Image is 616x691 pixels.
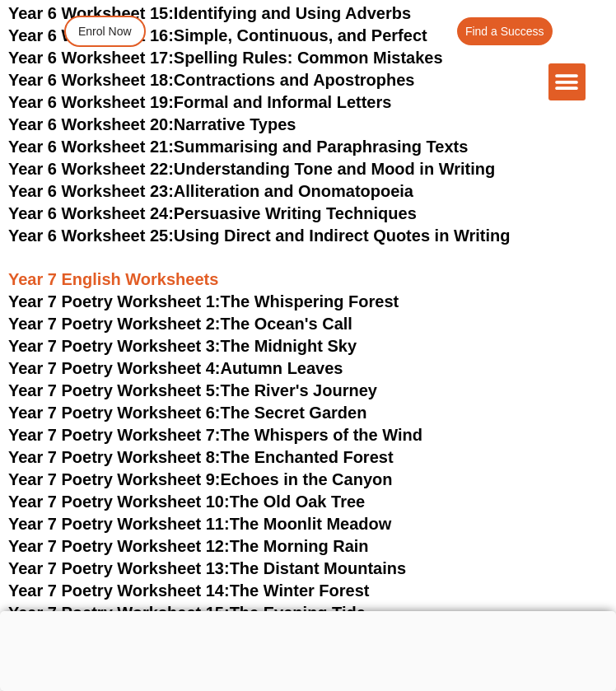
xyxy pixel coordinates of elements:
span: Year 7 Poetry Worksheet 4: [8,359,221,377]
a: Year 7 Poetry Worksheet 1:The Whispering Forest [8,292,399,310]
span: Year 6 Worksheet 25: [8,226,174,245]
span: Year 7 Poetry Worksheet 13: [8,559,230,577]
a: Year 7 Poetry Worksheet 11:The Moonlit Meadow [8,515,391,533]
iframe: Chat Widget [334,505,616,691]
span: Year 7 Poetry Worksheet 11: [8,515,230,533]
span: Find a Success [464,26,544,37]
a: Year 7 Poetry Worksheet 6:The Secret Garden [8,404,366,422]
a: Year 7 Poetry Worksheet 10:The Old Oak Tree [8,493,365,511]
a: Year 6 Worksheet 25:Using Direct and Indirect Quotes in Writing [8,226,510,245]
a: Enrol Now [64,16,146,47]
span: Year 6 Worksheet 21: [8,138,174,156]
a: Year 7 Poetry Worksheet 15:The Evening Tide [8,604,366,622]
div: Menu Toggle [548,63,586,100]
a: Year 7 Poetry Worksheet 9:Echoes in the Canyon [8,470,392,488]
span: Year 7 Poetry Worksheet 2: [8,315,221,333]
a: Year 7 Poetry Worksheet 7:The Whispers of the Wind [8,426,422,444]
a: Year 6 Worksheet 23:Alliteration and Onomatopoeia [8,182,413,200]
a: Year 7 Poetry Worksheet 8:The Enchanted Forest [8,448,394,466]
a: Year 7 Poetry Worksheet 2:The Ocean's Call [8,315,352,333]
a: Find a Success [456,17,552,45]
span: Year 6 Worksheet 22: [8,160,174,178]
span: Year 6 Worksheet 20: [8,115,174,133]
span: Year 7 Poetry Worksheet 10: [8,493,230,511]
a: Year 7 Poetry Worksheet 14:The Winter Forest [8,581,370,600]
span: Year 7 Poetry Worksheet 14: [8,581,230,600]
h3: Year 7 English Worksheets [8,247,608,290]
span: Year 7 Poetry Worksheet 12: [8,537,230,555]
a: Year 6 Worksheet 20:Narrative Types [8,115,296,133]
span: Year 7 Poetry Worksheet 9: [8,470,221,488]
span: Year 7 Poetry Worksheet 8: [8,448,221,466]
span: Year 7 Poetry Worksheet 15: [8,604,230,622]
span: Year 7 Poetry Worksheet 1: [8,292,221,310]
span: Enrol Now [78,26,132,37]
a: Year 6 Worksheet 21:Summarising and Paraphrasing Texts [8,138,468,156]
span: Year 7 Poetry Worksheet 6: [8,404,221,422]
a: Year 7 Poetry Worksheet 13:The Distant Mountains [8,559,406,577]
span: Year 7 Poetry Worksheet 5: [8,381,221,399]
a: Year 7 Poetry Worksheet 12:The Morning Rain [8,537,369,555]
a: Year 6 Worksheet 22:Understanding Tone and Mood in Writing [8,160,495,178]
span: Year 7 Poetry Worksheet 3: [8,337,221,355]
a: Year 7 Poetry Worksheet 4:Autumn Leaves [8,359,343,377]
span: Year 7 Poetry Worksheet 7: [8,426,221,444]
a: Year 7 Poetry Worksheet 3:The Midnight Sky [8,337,357,355]
span: Year 6 Worksheet 24: [8,204,174,222]
a: Year 6 Worksheet 24:Persuasive Writing Techniques [8,204,417,222]
a: Year 7 Poetry Worksheet 5:The River's Journey [8,381,377,399]
span: Year 6 Worksheet 23: [8,182,174,200]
